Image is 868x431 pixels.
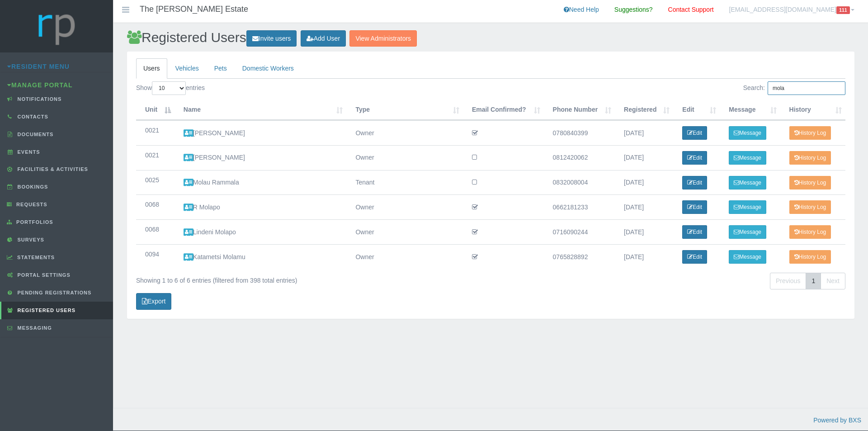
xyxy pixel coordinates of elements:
td: Owner [346,145,462,170]
a: Edit [682,176,707,189]
label: Search: [743,81,845,95]
td: Owner [346,244,462,269]
th: Edit: activate to sort column ascending [673,100,720,120]
th: Unit : activate to sort column descending [136,100,175,120]
td: [DATE] [615,120,673,145]
td: 0716090244 [544,219,615,244]
td: Owner [346,120,462,145]
th: History: activate to sort column ascending [780,100,845,120]
td: [DATE] [615,244,673,269]
span: Surveys [15,237,44,242]
a: Invite users [246,30,297,47]
th: Registered : activate to sort column ascending [615,100,673,120]
div: Showing 1 to 6 of 6 entries (filtered from 398 total entries) [136,272,424,286]
td: [PERSON_NAME] [175,145,347,170]
a: Message [729,126,766,140]
td: Katametsi Molamu [175,244,347,269]
span: Messaging [15,325,52,331]
td: [DATE] [615,170,673,195]
th: Phone Number : activate to sort column ascending [544,100,615,120]
span: Contacts [15,114,48,119]
a: History Log [789,151,831,165]
td: 0765828892 [544,244,615,269]
th: Message: activate to sort column ascending [720,100,780,120]
a: Edit [682,126,707,140]
td: Molau Rammala [175,170,347,195]
span: Bookings [15,184,48,189]
td: Lindeni Molapo [175,219,347,244]
div: 0068 [145,224,165,235]
a: History Log [789,225,831,239]
label: Show entries [136,81,205,95]
a: Manage Portal [7,81,73,89]
td: Tenant [346,170,462,195]
a: Powered by BXS [813,417,861,424]
a: Message [729,200,766,214]
td: [DATE] [615,145,673,170]
a: Message [729,151,766,165]
a: Edit [682,151,707,165]
a: Vehicles [168,58,206,79]
a: Resident Menu [7,63,70,70]
td: Owner [346,194,462,219]
span: Pending Registrations [15,290,92,295]
a: Message [729,176,766,189]
span: Facilities & Activities [15,166,88,172]
a: Users [136,58,167,79]
a: Next [821,273,845,289]
span: Registered Users [15,308,75,313]
div: 0068 [145,199,165,210]
span: Requests [14,202,47,207]
td: 0812420062 [544,145,615,170]
td: R Molapo [175,194,347,219]
td: 0832008004 [544,170,615,195]
a: Previous [770,273,806,289]
a: Message [729,250,766,264]
a: 1 [806,273,821,289]
span: Portfolios [14,219,53,225]
h2: Registered Users [127,30,854,47]
span: Documents [15,132,54,137]
th: Email Confirmed? : activate to sort column ascending [463,100,544,120]
a: Add User [301,30,346,47]
div: 0021 [145,150,165,161]
td: 0662181233 [544,194,615,219]
span: Statements [15,255,55,260]
td: 0780840399 [544,120,615,145]
a: History Log [789,126,831,140]
a: Domestic Workers [235,58,301,79]
td: Owner [346,219,462,244]
th: Type : activate to sort column ascending [346,100,462,120]
div: 0021 [145,125,165,136]
a: View Administrators [349,30,417,47]
a: History Log [789,176,831,189]
input: Search: [768,81,845,95]
td: [DATE] [615,219,673,244]
span: Portal Settings [15,272,71,278]
a: History Log [789,200,831,214]
div: 0094 [145,249,165,260]
span: Events [15,149,40,155]
th: Name : activate to sort column ascending [175,100,347,120]
span: Notifications [15,96,62,102]
span: 111 [836,6,850,14]
a: Export [136,293,171,310]
a: Edit [682,250,707,264]
div: Unit [145,104,161,115]
a: Message [729,225,766,239]
h4: The [PERSON_NAME] Estate [140,5,248,14]
td: [PERSON_NAME] [175,120,347,145]
a: History Log [789,250,831,264]
select: Showentries [152,81,186,95]
a: Edit [682,200,707,214]
a: Pets [207,58,234,79]
td: [DATE] [615,194,673,219]
a: Edit [682,225,707,239]
div: 0025 [145,175,165,185]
